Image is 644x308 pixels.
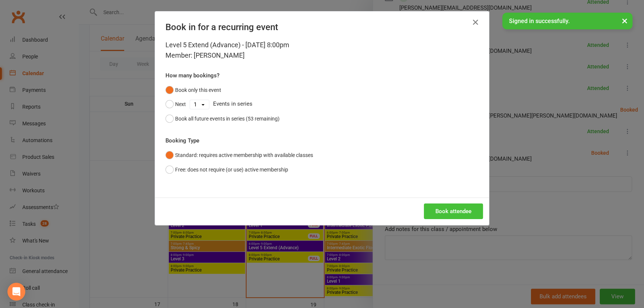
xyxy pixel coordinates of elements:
div: Level 5 Extend (Advance) - [DATE] 8:00pm Member: [PERSON_NAME] [165,40,479,61]
div: Events in series [165,97,479,111]
label: Booking Type [165,136,199,145]
label: How many bookings? [165,71,219,80]
button: Free: does not require (or use) active membership [165,163,288,177]
h4: Book in for a recurring event [165,22,479,32]
div: Open Intercom Messenger [7,283,25,301]
button: Book only this event [165,83,221,97]
button: Next [165,97,186,111]
button: Book attendee [424,203,483,219]
button: Book all future events in series (53 remaining) [165,112,280,126]
button: Close [470,16,482,28]
div: Book all future events in series (53 remaining) [175,115,280,123]
button: Standard: requires active membership with available classes [165,148,313,162]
